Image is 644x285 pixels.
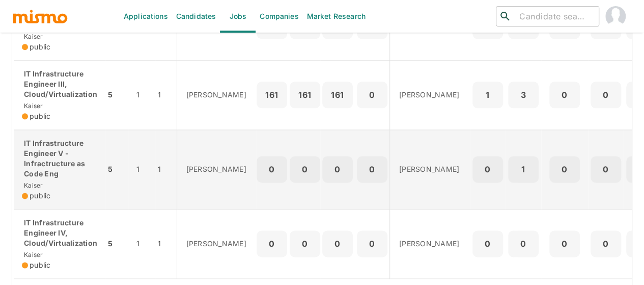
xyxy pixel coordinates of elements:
p: IT Infrastructure Engineer V - Infractructure as Code Eng [22,138,97,179]
p: 161 [294,88,316,102]
p: [PERSON_NAME] [186,164,249,174]
span: public [30,111,51,121]
p: 0 [261,162,283,176]
p: 3 [512,88,535,102]
td: 1 [155,60,177,129]
p: [PERSON_NAME] [399,239,462,249]
p: 0 [361,237,383,251]
p: 1 [477,88,499,102]
p: 0 [326,162,349,176]
p: 0 [261,237,283,251]
span: Kaiser [22,102,43,110]
p: IT Infrastructure Engineer IV, Cloud/Virtualization [22,218,97,248]
p: 0 [294,162,316,176]
span: public [30,42,51,52]
td: 1 [128,209,155,278]
p: 0 [553,162,576,176]
span: Kaiser [22,251,43,258]
td: 5 [105,129,128,209]
p: 0 [553,88,576,102]
td: 1 [128,60,155,129]
p: [PERSON_NAME] [399,90,462,100]
p: [PERSON_NAME] [399,164,462,174]
img: logo [12,9,68,24]
img: Maia Reyes [605,6,626,27]
p: 0 [595,88,617,102]
span: public [30,191,51,201]
td: 1 [128,129,155,209]
td: 5 [105,209,128,278]
td: 1 [155,209,177,278]
span: public [30,260,51,270]
p: 0 [294,237,316,251]
p: 0 [477,162,499,176]
p: 0 [553,237,576,251]
span: Kaiser [22,33,43,40]
p: 161 [261,88,283,102]
td: 1 [155,129,177,209]
p: 0 [361,88,383,102]
p: 0 [595,237,617,251]
p: 0 [512,237,535,251]
p: 0 [477,237,499,251]
p: 1 [512,162,535,176]
p: [PERSON_NAME] [186,90,249,100]
p: 0 [595,162,617,176]
p: 161 [326,88,349,102]
p: 0 [326,237,349,251]
input: Candidate search [515,9,595,23]
p: IT Infrastructure Engineer III, Cloud/Virtualization [22,69,97,99]
span: Kaiser [22,182,43,189]
p: 0 [361,162,383,176]
p: [PERSON_NAME] [186,239,249,249]
td: 5 [105,60,128,129]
